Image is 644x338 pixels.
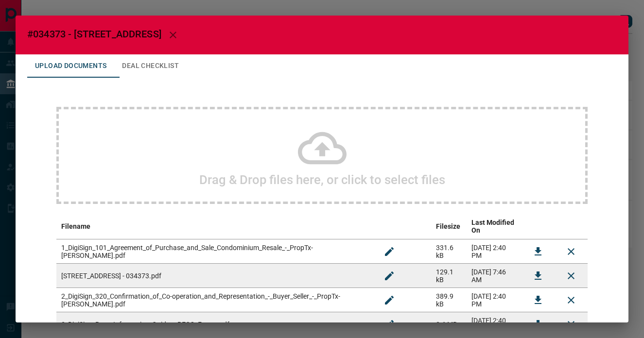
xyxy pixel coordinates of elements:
[526,240,550,263] button: Download
[431,312,467,337] td: 2.6 MB
[56,214,373,239] th: Filename
[559,288,583,312] button: Remove File
[56,107,588,204] div: Drag & Drop files here, or click to select files
[526,264,550,287] button: Download
[559,240,583,263] button: Remove File
[431,239,467,264] td: 331.6 kB
[199,172,445,187] h2: Drag & Drop files here, or click to select files
[555,214,588,239] th: delete file action column
[378,264,401,287] button: Rename
[114,54,187,78] button: Deal Checklist
[526,288,550,312] button: Download
[378,313,401,336] button: Rename
[378,240,401,263] button: Rename
[431,264,467,288] td: 129.1 kB
[559,313,583,336] button: Remove File
[467,312,522,337] td: [DATE] 2:40 PM
[27,54,114,78] button: Upload Documents
[559,264,583,287] button: Remove File
[467,239,522,264] td: [DATE] 2:40 PM
[431,288,467,312] td: 389.9 kB
[378,288,401,312] button: Rename
[56,288,373,312] td: 2_DigiSign_320_Confirmation_of_Co-operation_and_Representation_-_Buyer_Seller_-_PropTx-[PERSON_NA...
[467,214,522,239] th: Last Modified On
[56,312,373,337] td: 3_DigiSign_Reco_Information_Guide_-_RECO_Forms.pdf
[56,239,373,264] td: 1_DigiSign_101_Agreement_of_Purchase_and_Sale_Condominium_Resale_-_PropTx-[PERSON_NAME].pdf
[526,313,550,336] button: Download
[56,264,373,288] td: [STREET_ADDRESS] - 034373.pdf
[467,264,522,288] td: [DATE] 7:46 AM
[27,28,161,40] span: #034373 - [STREET_ADDRESS]
[522,214,555,239] th: download action column
[431,214,467,239] th: Filesize
[467,288,522,312] td: [DATE] 2:40 PM
[373,214,431,239] th: edit column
